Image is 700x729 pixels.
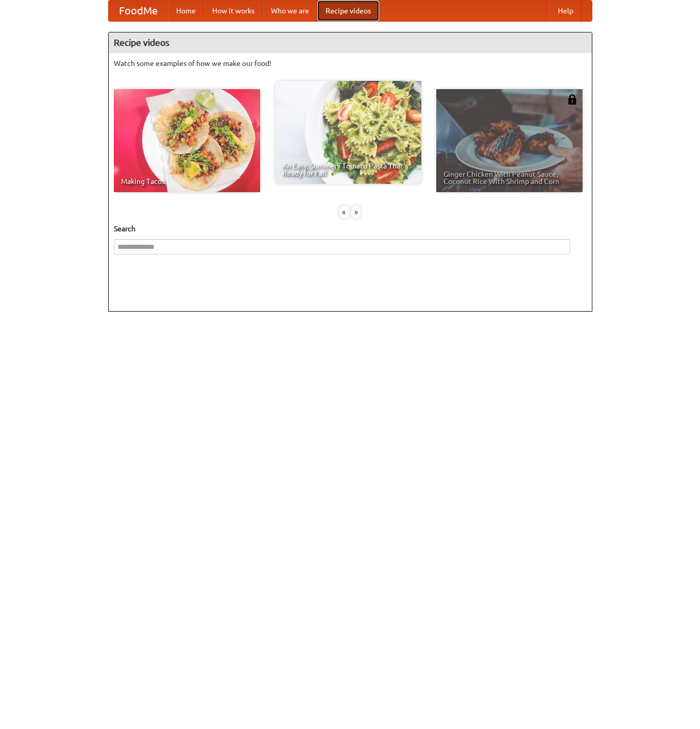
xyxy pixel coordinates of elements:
a: Recipe videos [317,1,379,21]
div: » [351,206,361,218]
a: An Easy, Summery Tomato Pasta That's Ready for Fall [275,81,421,184]
p: Watch some examples of how we make our food! [114,58,587,69]
span: Making Tacos [121,178,253,185]
a: Help [550,1,582,21]
a: How it works [204,1,263,21]
a: FoodMe [109,1,168,21]
h4: Recipe videos [109,32,592,53]
a: Home [168,1,204,21]
a: Making Tacos [114,89,260,192]
h5: Search [114,224,587,234]
a: Who we are [263,1,317,21]
span: An Easy, Summery Tomato Pasta That's Ready for Fall [282,162,414,177]
img: 483408.png [567,94,577,105]
div: « [339,206,349,218]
